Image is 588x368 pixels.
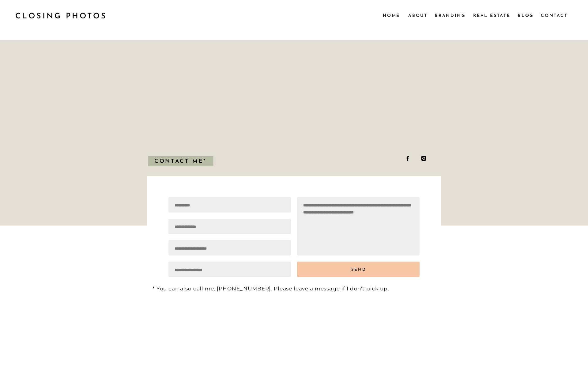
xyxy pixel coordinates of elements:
a: Branding [435,12,466,19]
a: Real Estate [473,12,512,19]
a: Contact [541,12,567,19]
a: CLOSING PHOTOS [15,10,113,21]
a: About [408,12,427,19]
p: * You can also call me: [PHONE_NUMBER]. Please leave a message if I don't pick up. [153,283,437,290]
a: Blog [518,12,534,19]
h1: Contact me* [147,157,213,169]
a: send [298,262,419,277]
a: Home [383,12,400,19]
